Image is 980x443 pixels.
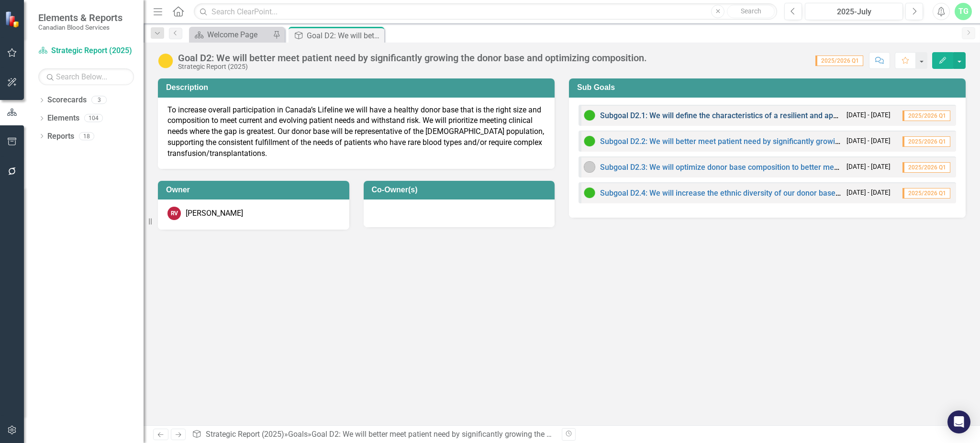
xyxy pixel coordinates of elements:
a: Goals [288,430,308,439]
div: 3 [91,96,107,104]
input: Search Below... [38,68,134,85]
div: Open Intercom Messenger [947,410,970,433]
button: Search [727,5,775,18]
input: Search ClearPoint... [194,3,777,20]
small: [DATE] - [DATE] [846,188,891,197]
img: On Target [584,187,595,199]
img: On Target [584,110,595,121]
a: Strategic Report (2025) [38,45,134,56]
span: Search [741,7,761,15]
span: 2025/2026 Q1 [902,162,950,173]
a: Strategic Report (2025) [206,430,284,439]
span: 2025/2026 Q1 [902,136,950,147]
div: 104 [84,114,103,122]
h3: Sub Goals [577,83,961,92]
small: [DATE] - [DATE] [846,136,891,145]
div: Welcome Page [207,29,270,41]
img: ClearPoint Strategy [5,11,22,28]
a: Subgoal D2.3: We will optimize donor base composition to better meet patient need. [600,163,888,172]
div: [PERSON_NAME] [186,208,243,219]
img: No Information [584,161,595,173]
a: Welcome Page [191,29,270,41]
span: Elements & Reports [38,12,122,23]
div: Strategic Report (2025) [178,63,647,70]
div: 2025-July [808,6,900,18]
small: Canadian Blood Services [38,23,122,31]
a: Elements [47,113,79,124]
button: 2025-July [805,3,903,20]
a: Reports [47,131,74,142]
span: 2025/2026 Q1 [902,111,950,121]
div: » » [192,429,555,440]
h3: Description [166,83,550,92]
p: To increase overall participation in Canada’s Lifeline we will have a healthy donor base that is ... [167,105,545,159]
div: Goal D2: We will better meet patient need by significantly growing the donor base and optimizing ... [307,30,382,42]
div: Goal D2: We will better meet patient need by significantly growing the donor base and optimizing ... [178,53,647,63]
h3: Co-Owner(s) [372,186,550,194]
h3: Owner [166,186,345,194]
a: Scorecards [47,95,87,106]
small: [DATE] - [DATE] [846,162,891,171]
div: 18 [79,132,94,140]
div: Goal D2: We will better meet patient need by significantly growing the donor base and optimizing ... [312,430,683,439]
img: On Target [584,135,595,147]
img: Caution [158,53,173,68]
div: RV [167,207,181,220]
small: [DATE] - [DATE] [846,111,891,120]
span: 2025/2026 Q1 [815,55,863,66]
button: TG [955,3,972,20]
span: 2025/2026 Q1 [902,188,950,199]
